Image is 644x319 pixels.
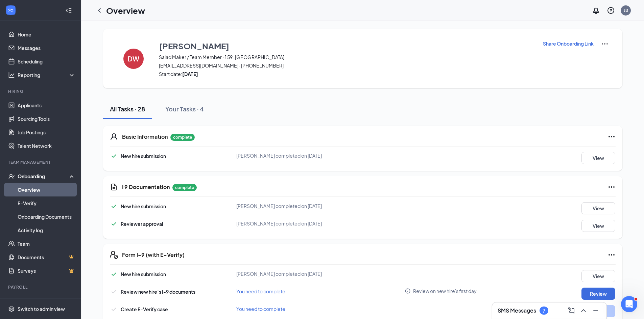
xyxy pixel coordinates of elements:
[110,270,118,278] svg: Checkmark
[18,294,75,308] a: PayrollCrown
[122,183,170,191] h5: I 9 Documentation
[110,288,118,296] svg: Checkmark
[18,72,76,78] div: Reporting
[110,183,118,191] svg: CustomFormIcon
[543,40,594,47] button: Share Onboarding Link
[117,40,150,77] button: DW
[624,7,628,13] div: JB
[95,6,103,15] svg: ChevronLeft
[172,184,197,191] p: complete
[110,105,145,113] div: All Tasks · 28
[236,271,322,277] span: [PERSON_NAME] completed on [DATE]
[18,237,75,250] a: Team
[621,296,637,312] iframe: Intercom live chat
[121,221,163,227] span: Reviewer approval
[590,305,601,316] button: Minimize
[18,173,70,180] div: Onboarding
[182,71,198,77] strong: [DATE]
[18,210,75,223] a: Onboarding Documents
[566,305,577,316] button: ComposeMessage
[581,270,615,282] button: View
[543,40,594,47] p: Share Onboarding Link
[8,88,74,94] div: Hiring
[159,54,534,60] span: Salad Maker / Team Member · 159-[GEOGRAPHIC_DATA]
[8,284,74,290] div: Payroll
[18,55,75,68] a: Scheduling
[18,250,75,264] a: DocumentsCrown
[121,271,166,277] span: New hire submission
[567,307,575,315] svg: ComposeMessage
[110,305,118,313] svg: Checkmark
[65,7,72,14] svg: Collapse
[127,56,139,61] h4: DW
[18,112,75,126] a: Sourcing Tools
[8,72,15,78] svg: Analysis
[110,220,118,228] svg: Checkmark
[607,251,616,259] svg: Ellipses
[106,5,145,16] h1: Overview
[110,251,118,259] svg: FormI9EVerifyIcon
[110,133,118,141] svg: User
[159,40,534,52] button: [PERSON_NAME]
[121,153,166,159] span: New hire submission
[578,305,589,316] button: ChevronUp
[18,99,75,112] a: Applicants
[236,288,285,294] span: You need to complete
[607,183,616,191] svg: Ellipses
[159,40,229,52] h3: [PERSON_NAME]
[581,152,615,164] button: View
[7,7,14,14] svg: WorkstreamLogo
[159,62,534,69] span: [EMAIL_ADDRESS][DOMAIN_NAME] · [PHONE_NUMBER]
[581,220,615,232] button: View
[159,71,534,77] span: Start date:
[236,220,322,227] span: [PERSON_NAME] completed on [DATE]
[121,203,166,209] span: New hire submission
[18,305,65,312] div: Switch to admin view
[8,159,74,165] div: Team Management
[18,196,75,210] a: E-Verify
[165,105,204,113] div: Your Tasks · 4
[498,307,536,314] h3: SMS Messages
[18,126,75,139] a: Job Postings
[122,251,185,259] h5: Form I-9 (with E-Verify)
[592,6,600,15] svg: Notifications
[579,307,588,315] svg: ChevronUp
[581,202,615,214] button: View
[18,28,75,41] a: Home
[170,134,195,141] p: complete
[607,133,616,141] svg: Ellipses
[592,307,600,315] svg: Minimize
[110,152,118,160] svg: Checkmark
[8,305,15,312] svg: Settings
[413,288,477,294] span: Review on new hire's first day
[607,6,615,15] svg: QuestionInfo
[121,289,195,295] span: Review new hire’s I-9 documents
[601,40,609,48] img: More Actions
[581,288,615,300] button: Review
[122,133,168,140] h5: Basic Information
[18,139,75,153] a: Talent Network
[543,308,545,314] div: 7
[236,203,322,209] span: [PERSON_NAME] completed on [DATE]
[405,288,411,294] svg: Info
[236,306,285,312] span: You need to complete
[18,264,75,277] a: SurveysCrown
[121,306,168,312] span: Create E-Verify case
[110,202,118,210] svg: Checkmark
[18,183,75,196] a: Overview
[18,223,75,237] a: Activity log
[236,153,322,159] span: [PERSON_NAME] completed on [DATE]
[18,41,75,55] a: Messages
[8,173,15,180] svg: UserCheck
